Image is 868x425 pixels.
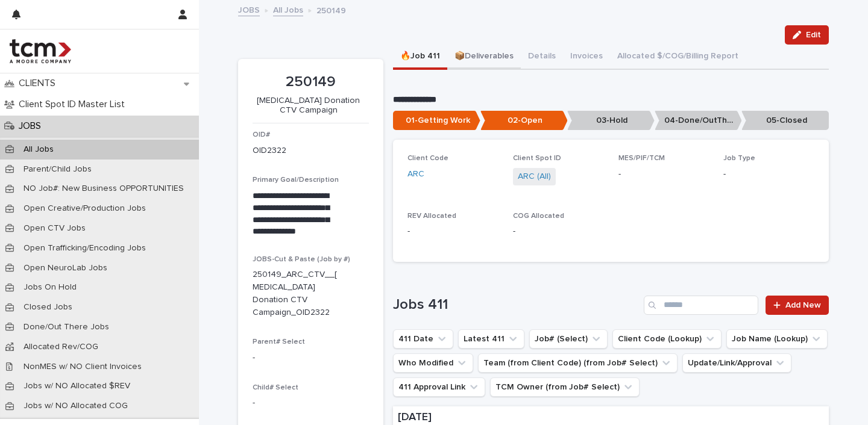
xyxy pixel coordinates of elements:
[14,282,86,293] p: Jobs On Hold
[14,263,117,273] p: Open NeuroLab Jobs
[513,225,604,238] p: -
[393,353,473,373] button: Who Modified
[655,111,742,131] p: 04-Done/OutThere
[14,99,134,110] p: Client Spot ID Master List
[480,111,568,131] p: 02-Open
[447,45,521,70] button: 📦Deliverables
[644,296,758,315] input: Search
[610,45,746,70] button: Allocated $/COG/Billing Report
[723,168,814,181] p: -
[14,322,119,332] p: Done/Out There Jobs
[407,225,498,238] p: -
[478,353,678,373] button: Team (from Client Code) (from Job# Select)
[521,45,563,70] button: Details
[14,120,51,132] p: JOBS
[253,144,286,157] p: OID2322
[529,329,608,349] button: Job# (Select)
[513,212,564,220] span: COG Allocated
[785,25,829,45] button: Edit
[253,256,350,263] span: JOBS-Cut & Paste (Job by #)
[316,3,346,16] p: 250149
[806,31,821,39] span: Edit
[14,342,108,352] p: Allocated Rev/COG
[14,164,101,175] p: Parent/Child Jobs
[14,381,140,391] p: Jobs w/ NO Allocated $REV
[14,203,156,214] p: Open Creative/Production Jobs
[407,212,456,220] span: REV Allocated
[393,329,453,349] button: 411 Date
[682,353,791,373] button: Update/Link/Approval
[518,170,551,183] a: ARC (All)
[14,184,193,194] p: NO Job#: New Business OPPORTUNITIES
[398,411,824,424] p: [DATE]
[618,168,709,181] p: -
[14,78,65,89] p: CLIENTS
[14,401,137,411] p: Jobs w/ NO Allocated COG
[14,144,63,155] p: All Jobs
[238,2,260,16] a: JOBS
[253,338,305,346] span: Parent# Select
[407,155,448,162] span: Client Code
[253,176,339,184] span: Primary Goal/Description
[407,168,424,181] a: ARC
[14,302,82,312] p: Closed Jobs
[14,362,151,372] p: NonMES w/ NO Client Invoices
[513,155,561,162] span: Client Spot ID
[726,329,828,349] button: Job Name (Lookup)
[723,155,755,162] span: Job Type
[563,45,610,70] button: Invoices
[766,296,829,315] a: Add New
[490,377,640,397] button: TCM Owner (from Job# Select)
[253,131,270,138] span: OID#
[567,111,655,131] p: 03-Hold
[253,96,364,116] p: [MEDICAL_DATA] Donation CTV Campaign
[458,329,524,349] button: Latest 411
[612,329,722,349] button: Client Code (Lookup)
[253,384,298,391] span: Child# Select
[253,397,369,409] p: -
[393,377,485,397] button: 411 Approval Link
[785,301,821,309] span: Add New
[393,296,639,314] h1: Jobs 411
[618,155,665,162] span: MES/PIF/TCM
[10,39,71,63] img: 4hMmSqQkux38exxPVZHQ
[741,111,829,131] p: 05-Closed
[253,268,340,318] p: 250149_ARC_CTV__[MEDICAL_DATA] Donation CTV Campaign_OID2322
[393,111,480,131] p: 01-Getting Work
[14,243,156,253] p: Open Trafficking/Encoding Jobs
[273,2,303,16] a: All Jobs
[253,352,369,364] p: -
[253,73,369,91] p: 250149
[14,223,95,234] p: Open CTV Jobs
[393,45,447,70] button: 🔥Job 411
